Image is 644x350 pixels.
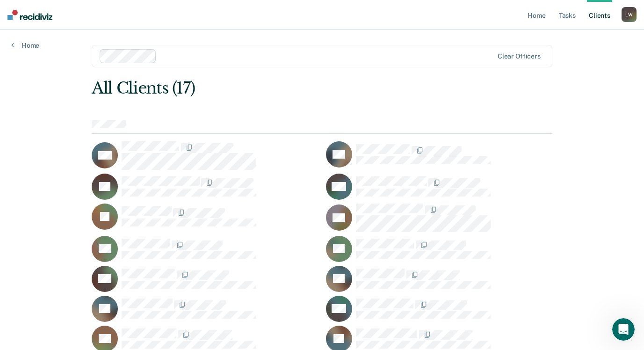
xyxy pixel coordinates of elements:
[622,7,637,22] div: L W
[7,10,52,20] img: Recidiviz
[612,318,635,341] iframe: Intercom live chat
[622,7,637,22] button: LW
[11,41,39,50] a: Home
[498,52,541,60] div: Clear officers
[92,79,460,98] div: All Clients (17)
